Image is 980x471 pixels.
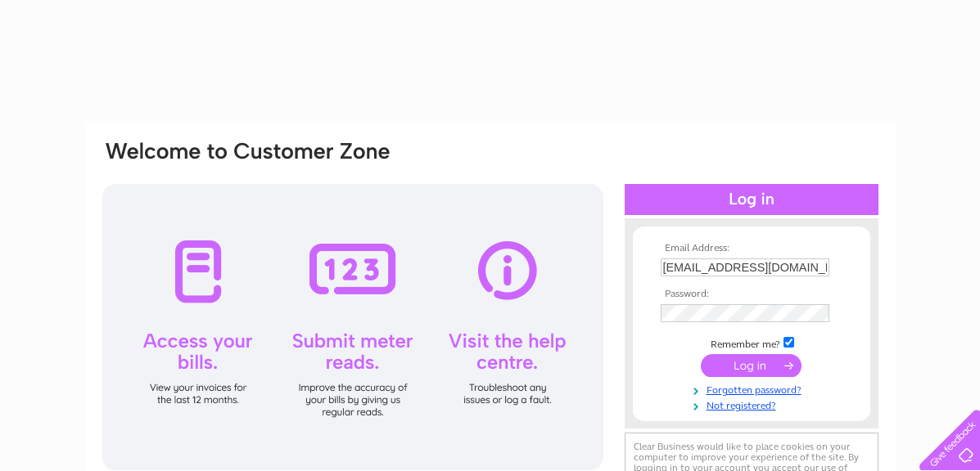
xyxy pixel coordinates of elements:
[657,243,847,254] th: Email Address:
[661,381,847,397] a: Forgotten password?
[657,334,847,351] td: Remember me?
[657,289,847,300] th: Password:
[661,397,847,412] a: Not registered?
[701,354,802,377] input: Submit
